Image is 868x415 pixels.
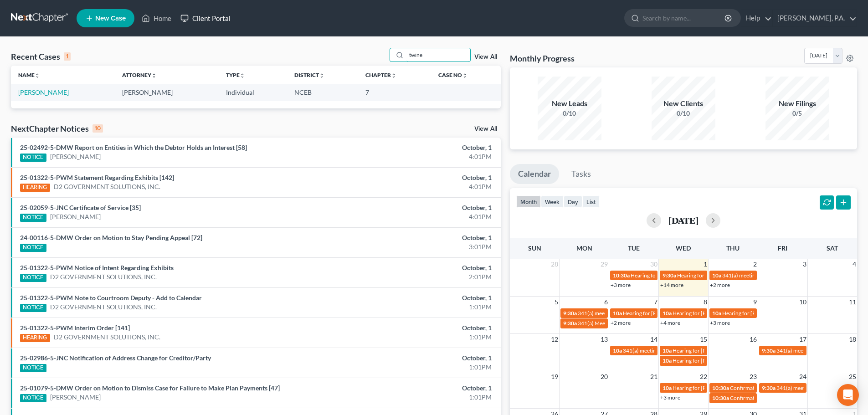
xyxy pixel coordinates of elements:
div: NOTICE [20,394,46,402]
span: 9:30a [663,272,676,279]
span: 13 [600,334,609,345]
div: NOTICE [20,274,46,282]
a: +3 more [660,394,680,401]
span: Hearing for [PERSON_NAME] [673,310,744,317]
span: Wed [676,244,691,252]
span: 8 [703,297,708,307]
span: 28 [550,259,559,270]
span: 10a [663,310,672,317]
a: 25-02492-5-DMW Report on Entities in Which the Debtor Holds an Interest [58] [20,143,247,151]
td: [PERSON_NAME] [115,84,219,101]
span: 10a [712,310,721,317]
a: D2 GOVERNMENT SOLUTIONS, INC. [50,272,157,282]
div: NOTICE [20,154,46,162]
span: 17 [798,334,807,345]
div: Open Intercom Messenger [837,384,859,406]
a: 25-01322-5-PWM Note to Courtroom Deputy - Add to Calendar [20,294,202,302]
a: D2 GOVERNMENT SOLUTIONS, INC. [54,182,160,191]
span: 9:30a [563,310,577,317]
a: +14 more [660,282,683,288]
div: 1:01PM [340,393,492,402]
span: 9:30a [563,320,577,327]
div: 10 [92,124,103,133]
span: 2 [752,259,758,270]
a: 24-00116-5-DMW Order on Motion to Stay Pending Appeal [72] [20,234,202,241]
input: Search by name... [406,48,470,61]
div: 3:01PM [340,242,492,251]
div: New Leads [538,98,601,109]
span: 7 [653,297,658,307]
a: D2 GOVERNMENT SOLUTIONS, INC. [54,333,160,342]
div: October, 1 [340,173,492,182]
div: New Filings [765,98,829,109]
span: 5 [554,297,559,307]
div: October, 1 [340,263,492,272]
div: NOTICE [20,244,46,252]
div: October, 1 [340,323,492,333]
td: 7 [358,84,431,101]
a: Districtunfold_more [294,72,324,78]
span: 10a [712,272,721,279]
span: 25 [848,371,857,382]
a: Chapterunfold_more [365,72,396,78]
span: 341(a) meeting for [PERSON_NAME] & [PERSON_NAME] [578,310,714,317]
span: 12 [550,334,559,345]
button: list [582,195,600,208]
div: 4:01PM [340,152,492,161]
div: October, 1 [340,143,492,152]
span: 23 [749,371,758,382]
span: 30 [649,259,658,270]
div: 0/5 [765,109,829,118]
span: 341(a) Meeting for [PERSON_NAME] [578,320,666,327]
span: 341(a) meeting for [PERSON_NAME] [776,347,864,354]
a: Case Nounfold_more [438,72,467,78]
a: Calendar [510,164,559,184]
div: 2:01PM [340,272,492,282]
i: unfold_more [462,73,467,78]
div: October, 1 [340,354,492,363]
a: D2 GOVERNMENT SOLUTIONS, INC. [50,302,157,312]
a: Tasks [563,164,599,184]
button: week [541,195,564,208]
a: Nameunfold_more [18,72,40,78]
div: 1:01PM [340,302,492,312]
span: 11 [848,297,857,307]
div: 4:01PM [340,212,492,221]
span: Hearing for [PERSON_NAME] [722,310,793,317]
div: 4:01PM [340,182,492,191]
span: 10a [613,347,622,354]
div: New Clients [652,98,715,109]
span: 9:30a [762,384,776,391]
a: Attorneyunfold_more [122,72,157,78]
span: 4 [852,259,857,270]
a: 25-01322-5-PWM Interim Order [141] [20,324,130,332]
span: Confirmation hearing for [PERSON_NAME] [730,384,833,391]
div: NOTICE [20,304,46,312]
span: 10:30a [712,395,729,401]
span: Hearing for [PERSON_NAME] [677,272,748,279]
div: NOTICE [20,364,46,372]
span: 341(a) meeting for [PERSON_NAME] [776,384,864,391]
span: 22 [699,371,708,382]
div: NOTICE [20,214,46,222]
div: October, 1 [340,233,492,242]
a: View All [474,54,497,60]
span: 21 [649,371,658,382]
div: October, 1 [340,203,492,212]
span: Tue [628,244,640,252]
i: unfold_more [319,73,324,78]
button: day [564,195,582,208]
a: 25-01322-5-PWM Statement Regarding Exhibits [142] [20,174,174,181]
span: 24 [798,371,807,382]
a: +3 more [611,282,631,288]
a: 25-02986-5-JNC Notification of Address Change for Creditor/Party [20,354,211,362]
i: unfold_more [391,73,396,78]
span: 20 [600,371,609,382]
span: 18 [848,334,857,345]
td: Individual [219,84,287,101]
div: HEARING [20,184,50,192]
a: [PERSON_NAME] [50,393,101,402]
div: Recent Cases [11,51,71,62]
div: 0/10 [652,109,715,118]
span: 9 [752,297,758,307]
